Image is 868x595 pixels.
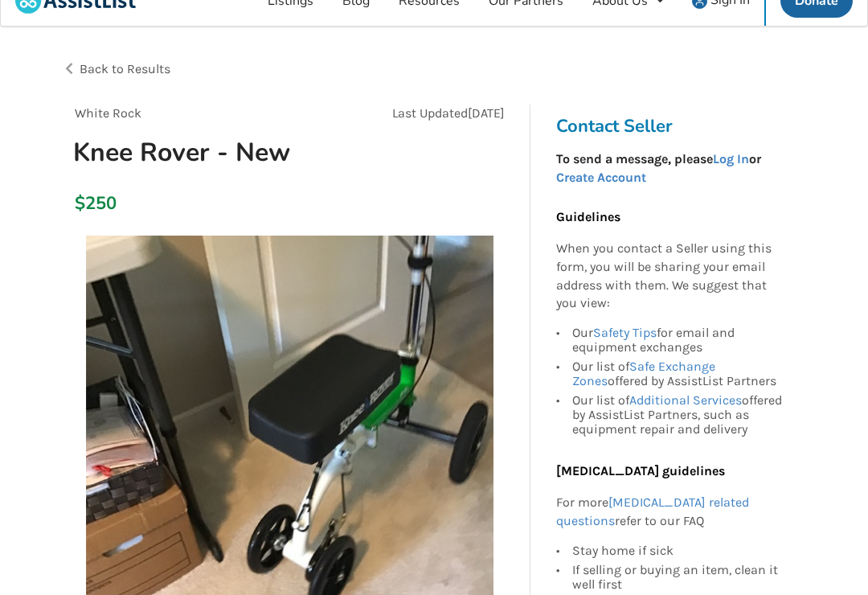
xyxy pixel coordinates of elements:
a: Log In [713,151,749,166]
h1: Knee Rover - New [60,136,374,169]
a: Safe Exchange Zones [572,359,715,388]
div: If selling or buying an item, clean it well first [572,560,786,594]
b: [MEDICAL_DATA] guidelines [556,463,725,478]
a: Safety Tips [593,325,657,340]
div: Our list of offered by AssistList Partners [572,357,786,391]
a: Create Account [556,170,646,185]
div: $250 [75,192,77,215]
div: Our for email and equipment exchanges [572,326,786,357]
div: Our list of offered by AssistList Partners, such as equipment repair and delivery [572,391,786,437]
p: When you contact a Seller using this form, you will be sharing your email address with them. We s... [556,240,786,313]
span: Last Updated [392,105,468,121]
span: White Rock [75,105,141,121]
a: Additional Services [629,392,742,408]
p: For more refer to our FAQ [556,494,786,531]
a: [MEDICAL_DATA] related questions [556,494,749,528]
b: Guidelines [556,209,620,224]
span: [DATE] [468,105,505,121]
strong: To send a message, please or [556,151,761,185]
div: Stay home if sick [572,544,786,560]
h3: Contact Seller [556,115,794,137]
span: Back to Results [80,61,170,76]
